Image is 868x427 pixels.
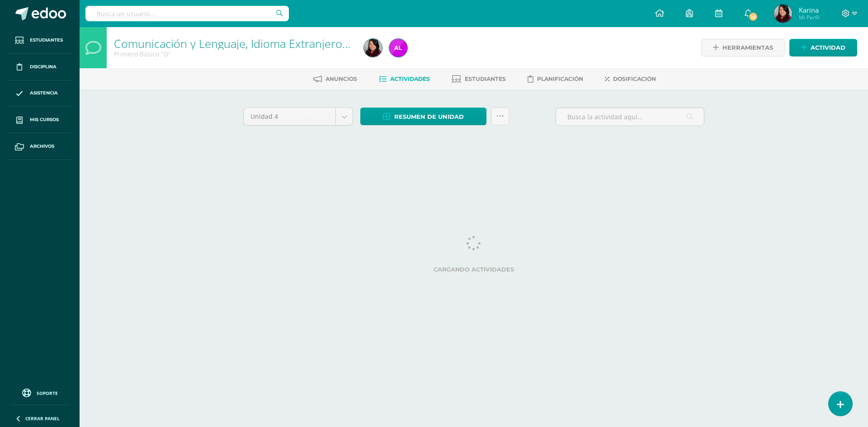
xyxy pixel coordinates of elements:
span: Unidad 4 [250,108,329,125]
a: Estudiantes [7,27,72,54]
span: Dosificación [613,75,656,82]
span: Mi Perfil [799,14,820,21]
img: 911ff7f6a042b5aa398555e087fa27a6.png [389,39,407,57]
span: Resumen de unidad [394,108,464,125]
span: Cerrar panel [25,415,60,422]
a: Actividad [789,39,857,56]
a: Disciplina [7,54,72,80]
a: Asistencia [7,80,72,107]
h1: Comunicación y Lenguaje, Idioma Extranjero Inglés [114,37,353,50]
a: Mis cursos [7,107,72,133]
span: Anuncios [325,75,357,82]
a: Unidad 4 [244,108,353,125]
input: Busca un usuario... [85,6,289,21]
a: Resumen de unidad [360,108,486,125]
a: Soporte [11,386,69,399]
span: Disciplina [30,63,57,70]
a: Comunicación y Lenguaje, Idioma Extranjero Inglés [114,36,375,51]
img: 2b2d077cd3225eb4770a88151ad57b39.png [774,5,792,23]
span: Archivos [30,143,54,150]
a: Planificación [528,72,583,86]
a: Dosificación [605,72,656,86]
img: 2b2d077cd3225eb4770a88151ad57b39.png [364,39,382,57]
input: Busca la actividad aquí... [556,108,704,126]
span: Herramientas [722,39,773,56]
a: Estudiantes [452,72,506,86]
span: Actividad [811,39,845,56]
div: Primero Básico 'D' [114,50,353,58]
span: Estudiantes [30,37,63,44]
span: 12 [748,12,758,22]
span: Planificación [537,75,583,82]
span: Asistencia [30,89,58,97]
span: Actividades [390,75,430,82]
a: Herramientas [701,39,785,56]
span: Soporte [37,390,58,396]
label: Cargando actividades [243,266,704,273]
span: Estudiantes [465,75,506,82]
a: Anuncios [313,72,357,86]
a: Archivos [7,133,72,160]
span: Karina [799,5,820,14]
span: Mis cursos [30,116,59,123]
a: Actividades [379,72,430,86]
